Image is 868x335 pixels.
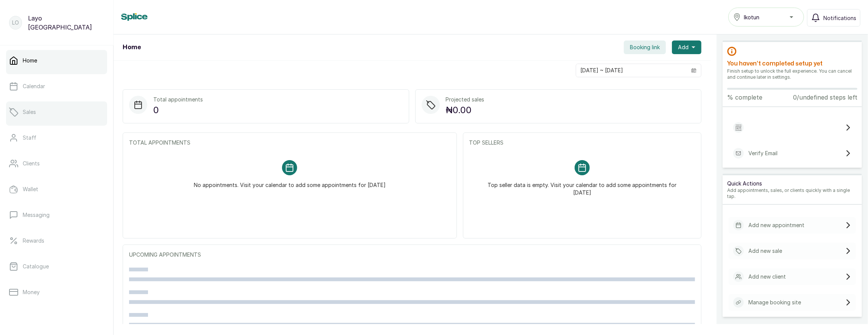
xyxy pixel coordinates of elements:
[446,96,485,103] p: Projected sales
[727,180,857,187] p: Quick Actions
[748,221,804,229] p: Add new appointment
[23,185,38,193] p: Wallet
[6,50,107,71] a: Home
[23,263,49,270] p: Catalogue
[630,44,660,51] span: Booking link
[446,103,485,117] p: ₦0.00
[6,256,107,277] a: Catalogue
[23,83,45,90] p: Calendar
[6,127,107,148] a: Staff
[153,96,203,103] p: Total appointments
[6,179,107,200] a: Wallet
[748,150,778,157] p: Verify Email
[6,282,107,303] a: Money
[748,273,786,280] p: Add new client
[6,76,107,97] a: Calendar
[624,41,666,54] button: Booking link
[153,103,203,117] p: 0
[23,57,37,64] p: Home
[823,14,856,22] span: Notifications
[28,14,104,32] p: Layo [GEOGRAPHIC_DATA]
[6,307,107,329] a: Reports
[6,204,107,226] a: Messaging
[123,43,141,52] h1: Home
[748,299,801,306] p: Manage booking site
[23,237,44,245] p: Rewards
[744,13,759,21] span: Ikotun
[727,187,857,199] p: Add appointments, sales, or clients quickly with a single tap.
[728,8,804,26] button: Ikotun
[6,153,107,174] a: Clients
[727,59,857,68] h2: You haven’t completed setup yet
[478,175,686,196] p: Top seller data is empty. Visit your calendar to add some appointments for [DATE]
[6,101,107,123] a: Sales
[469,139,695,146] p: TOP SELLERS
[23,108,36,116] p: Sales
[12,19,19,26] p: LO
[678,44,689,51] span: Add
[129,251,695,259] p: UPCOMING APPOINTMENTS
[23,288,40,296] p: Money
[807,9,860,26] button: Notifications
[129,139,450,146] p: TOTAL APPOINTMENTS
[727,93,762,102] p: % complete
[727,68,857,80] p: Finish setup to unlock the full experience. You can cancel and continue later in settings.
[672,41,701,54] button: Add
[576,64,687,77] input: Select date
[23,211,50,219] p: Messaging
[23,160,40,167] p: Clients
[793,93,857,102] p: 0/undefined steps left
[6,230,107,251] a: Rewards
[691,68,697,73] svg: calendar
[748,247,782,255] p: Add new sale
[194,175,386,189] p: No appointments. Visit your calendar to add some appointments for [DATE]
[23,134,36,142] p: Staff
